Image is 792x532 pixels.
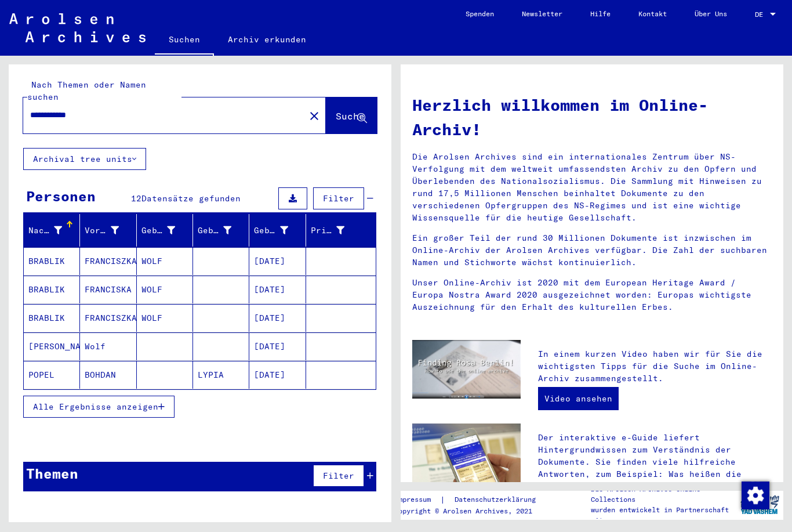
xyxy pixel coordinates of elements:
span: Filter [323,471,354,481]
div: Geburtsdatum [254,225,288,237]
span: Datensätze gefunden [141,193,241,204]
mat-header-cell: Geburtsname [137,214,193,247]
p: wurden entwickelt in Partnerschaft mit [591,505,736,526]
span: Alle Ergebnisse anzeigen [33,401,158,412]
mat-cell: [DATE] [249,361,306,389]
mat-cell: Wolf [80,332,136,360]
button: Clear [303,104,326,127]
mat-cell: LYPIA [193,361,249,389]
mat-cell: POPEL [24,361,80,389]
div: Geburtsname [141,225,175,237]
mat-cell: FRANCISZKA [80,247,136,275]
mat-header-cell: Nachname [24,214,80,247]
div: Themen [26,463,78,484]
p: Unser Online-Archiv ist 2020 mit dem European Heritage Award / Europa Nostra Award 2020 ausgezeic... [412,277,772,313]
p: Der interaktive e-Guide liefert Hintergrundwissen zum Verständnis der Dokumente. Sie finden viele... [538,432,772,505]
mat-header-cell: Prisoner # [306,214,376,247]
mat-cell: FRANCISKA [80,276,136,303]
mat-cell: [DATE] [249,332,306,360]
div: Geburt‏ [198,221,249,240]
mat-cell: WOLF [137,247,193,275]
span: DE [755,10,768,19]
div: Nachname [28,225,62,237]
button: Suche [326,97,377,133]
span: Suche [336,110,365,122]
mat-cell: [DATE] [249,276,306,303]
h1: Herzlich willkommen im Online-Archiv! [412,93,772,142]
div: Vorname [85,225,118,237]
mat-cell: BOHDAN [80,361,136,389]
div: Prisoner # [311,225,344,237]
p: Die Arolsen Archives sind ein internationales Zentrum über NS-Verfolgung mit dem weltweit umfasse... [412,151,772,224]
mat-cell: WOLF [137,304,193,332]
p: In einem kurzen Video haben wir für Sie die wichtigsten Tipps für die Suche im Online-Archiv zusa... [538,348,772,385]
button: Filter [313,187,364,209]
button: Filter [313,465,364,487]
mat-cell: [DATE] [249,304,306,332]
mat-cell: FRANCISZKA [80,304,136,332]
button: Archival tree units [23,148,146,170]
div: Personen [26,186,96,207]
mat-header-cell: Geburtsdatum [249,214,306,247]
a: Datenschutzerklärung [445,494,550,506]
mat-label: Nach Themen oder Namen suchen [27,79,146,102]
mat-header-cell: Vorname [80,214,136,247]
mat-cell: BRABLIK [24,304,80,332]
div: Geburt‏ [198,225,231,237]
div: Prisoner # [311,221,362,240]
p: Die Arolsen Archives Online-Collections [591,484,736,505]
img: video.jpg [412,340,521,399]
mat-header-cell: Geburt‏ [193,214,249,247]
img: Zustimmung ändern [742,482,769,509]
img: eguide.jpg [412,424,521,496]
a: Impressum [394,494,440,506]
div: Geburtsname [141,221,192,240]
span: 12 [131,193,141,204]
div: Vorname [85,221,136,240]
div: Geburtsdatum [254,221,305,240]
mat-cell: WOLF [137,276,193,303]
img: yv_logo.png [738,490,782,519]
mat-cell: BRABLIK [24,276,80,303]
div: Nachname [28,221,79,240]
button: Alle Ergebnisse anzeigen [23,396,175,418]
mat-cell: BRABLIK [24,247,80,275]
mat-cell: [PERSON_NAME] [24,332,80,360]
a: Archiv erkunden [214,26,320,53]
img: Arolsen_neg.svg [9,13,146,42]
a: Video ansehen [538,387,619,410]
mat-cell: [DATE] [249,247,306,275]
a: Suchen [155,26,214,56]
p: Copyright © Arolsen Archives, 2021 [394,506,550,516]
div: | [394,494,550,506]
span: Filter [323,193,354,204]
mat-icon: close [307,109,321,123]
p: Ein großer Teil der rund 30 Millionen Dokumente ist inzwischen im Online-Archiv der Arolsen Archi... [412,232,772,269]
